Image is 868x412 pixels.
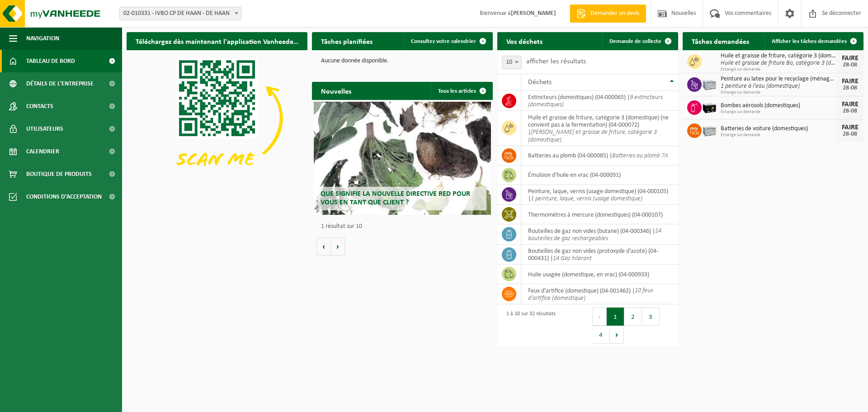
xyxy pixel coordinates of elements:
font: Peinture au latex pour le recyclage (ménager) [721,76,837,82]
span: 02-010331 - IVBO CP DE HAAN - DE HAAN [120,7,241,20]
font: 1 peinture à l'eau (domestique) [721,83,800,90]
font: Bouteilles de gaz non vides (butane) (04-000346) | [528,227,655,234]
font: Vos commentaires [725,10,771,17]
font: 28-08 [843,131,857,137]
font: Utilisateurs [26,126,63,133]
font: 1 [613,314,617,321]
font: Boutique de produits [26,171,92,178]
font: 2 [631,314,635,321]
img: PB-LB-0680-HPE-GY-11 [702,122,717,137]
font: FAIRE [842,101,859,108]
font: FAIRE [842,124,859,131]
font: Batteries au plomb (04-000085) | [528,152,612,159]
font: 28-08 [843,62,857,68]
button: 1 [607,308,624,326]
span: 02-010331 - IVBO CP DE HAAN - DE HAAN [119,7,241,20]
font: 14 bouteilles de gaz rechargeables [528,228,661,242]
a: Tous les articles [431,82,492,100]
font: 1 peinture, laque, vernis (usage domestique) [531,195,642,202]
font: Afficher les tâches demandées [772,38,847,44]
font: Batteries de voiture (domestiques) [721,125,808,132]
span: 10 [502,56,521,69]
span: 10 [502,56,522,69]
a: Demander un devis [570,5,646,23]
font: thermomètres à mercure (domestiques) (04-000107) [528,212,663,218]
button: 2 [624,308,642,326]
font: Tâches demandées [692,38,749,46]
a: Afficher les tâches demandées [764,32,863,50]
font: Huile et graisse de friture Bo, catégorie 3 (domestique) [721,60,859,66]
font: 1 résultat sur 10 [321,223,362,230]
button: 3 [642,308,660,326]
font: 28-08 [843,85,857,91]
a: Que signifie la nouvelle directive RED pour vous en tant que client ? [314,102,491,215]
font: Nouvelles [321,88,351,95]
font: Se déconnecter [822,10,861,17]
font: feux d'artifice (domestique) (04-001462) | [528,287,635,294]
font: Peinture, laque, vernis (usage domestique) (04-000105) | [528,188,668,202]
font: Bouteilles de gaz non vides (protoxyde d'azote) (04-000431) | [528,248,658,262]
font: Aucune donnée disponible. [321,57,389,64]
font: Batteries au plomb 7A [612,152,668,159]
a: Demande de collecte [602,32,677,50]
font: 9 extincteurs (domestiques) [528,94,663,108]
font: Consultez votre calendrier [411,38,476,44]
font: huile usagée (domestique, en vrac) (04-000933) [528,271,649,278]
font: Huile et graisse de friture, catégorie 3 (domestique) (ne convient pas à la fermentation) (04-000... [528,114,669,136]
font: [PERSON_NAME] et graisse de friture, catégorie 3 (domestique) [528,129,657,143]
font: Bombes aérosols (domestiques) [721,102,800,109]
img: PB-LB-0680-HPE-GY-11 [702,76,717,91]
font: Nouvelles [671,10,696,17]
font: Tâches planifiées [321,38,373,46]
font: Échange sur demande [721,67,760,72]
font: 28-08 [843,108,857,114]
font: 02-010331 - IVBO CP DE HAAN - DE HAAN [123,10,230,17]
button: 4 [592,326,610,344]
font: 10 feux d'artifice (domestique) [528,288,653,302]
font: Demande de collecte [609,38,661,44]
font: Contacts [26,103,53,110]
font: 14 Gaz hilarant [553,255,592,262]
a: Consultez votre calendrier [404,32,492,50]
font: Échange sur demande [721,90,760,95]
font: Bienvenue à [480,10,511,17]
font: Échange sur demande [721,109,760,114]
font: Échange sur demande [721,133,760,137]
font: FAIRE [842,55,859,62]
font: 3 [649,314,652,321]
font: Que signifie la nouvelle directive RED pour vous en tant que client ? [321,190,470,206]
img: PB-LB-0680-HPE-BK-11 [702,99,717,114]
button: Suivant [610,326,624,344]
font: émulsion d'huile en vrac (04-000091) [528,172,621,179]
img: Téléchargez l'application VHEPlus [127,50,307,186]
font: 4 [599,332,603,339]
font: afficher les résultats [526,58,586,65]
font: 1 à 10 sur 32 résultats [506,311,556,317]
font: 10 [506,59,512,66]
font: Navigation [26,35,59,42]
font: FAIRE [842,78,859,85]
font: Conditions d'acceptation [26,194,102,200]
font: Demander un devis [590,10,639,17]
font: Détails de l'entreprise [26,81,94,87]
font: Tableau de bord [26,58,75,65]
font: [PERSON_NAME] [511,10,556,17]
font: extincteurs (domestiques) (04-000065) | [528,94,630,101]
font: Déchets [528,79,552,86]
font: Tous les articles [438,88,476,94]
font: Vos déchets [506,38,542,46]
font: Calendrier [26,148,59,155]
button: Précédent [592,308,607,326]
font: Téléchargez dès maintenant l'application Vanheede+ ! [136,38,301,46]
